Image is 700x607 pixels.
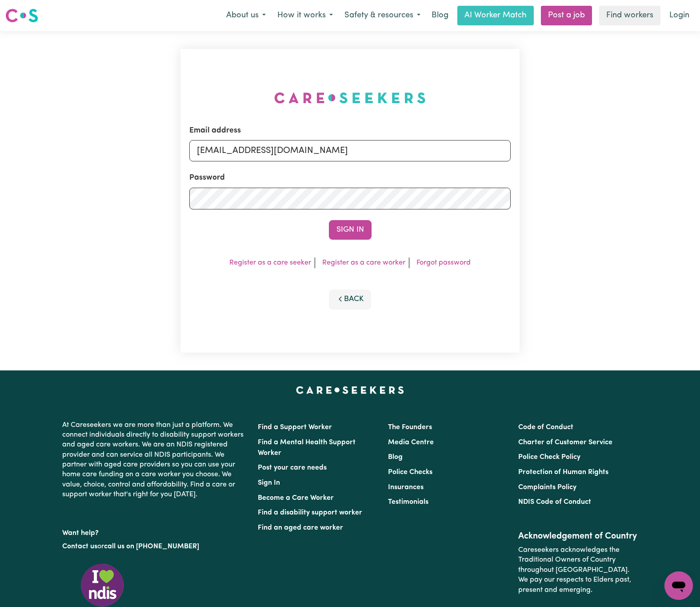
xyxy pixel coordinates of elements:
[518,469,608,476] a: Protection of Human Rights
[258,494,334,502] a: Become a Care Worker
[599,6,660,25] a: Find workers
[189,172,225,184] label: Password
[104,543,199,550] a: call us on [PHONE_NUMBER]
[388,439,434,446] a: Media Centre
[296,386,404,394] a: Careseekers home page
[388,498,428,506] a: Testimonials
[189,125,241,137] label: Email address
[518,424,573,431] a: Code of Conduct
[5,8,38,24] img: Careseekers logo
[329,220,372,240] button: Sign In
[388,484,424,491] a: Insurances
[258,509,362,516] a: Find a disability support worker
[322,259,405,266] a: Register as a care worker
[62,538,247,555] p: or
[416,259,471,266] a: Forgot password
[258,464,327,471] a: Post your care needs
[518,531,638,542] h2: Acknowledgement of Country
[518,498,591,506] a: NDIS Code of Conduct
[388,454,403,461] a: Blog
[258,439,356,457] a: Find a Mental Health Support Worker
[329,289,372,309] button: Back
[62,525,247,538] p: Want help?
[518,454,580,461] a: Police Check Policy
[518,439,612,446] a: Charter of Customer Service
[339,6,426,25] button: Safety & resources
[258,424,332,431] a: Find a Support Worker
[541,6,592,25] a: Post a job
[62,543,97,550] a: Contact us
[258,524,343,531] a: Find an aged care worker
[426,6,454,25] a: Blog
[62,417,247,503] p: At Careseekers we are more than just a platform. We connect individuals directly to disability su...
[229,259,311,266] a: Register as a care seeker
[664,6,695,25] a: Login
[457,6,534,25] a: AI Worker Match
[518,484,576,491] a: Complaints Policy
[388,469,432,476] a: Police Checks
[388,424,432,431] a: The Founders
[5,5,38,26] a: Careseekers logo
[664,571,693,600] iframe: Button to launch messaging window
[272,6,339,25] button: How it works
[518,542,638,599] p: Careseekers acknowledges the Traditional Owners of Country throughout [GEOGRAPHIC_DATA]. We pay o...
[220,6,272,25] button: About us
[189,140,511,161] input: Email address
[258,479,280,486] a: Sign In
